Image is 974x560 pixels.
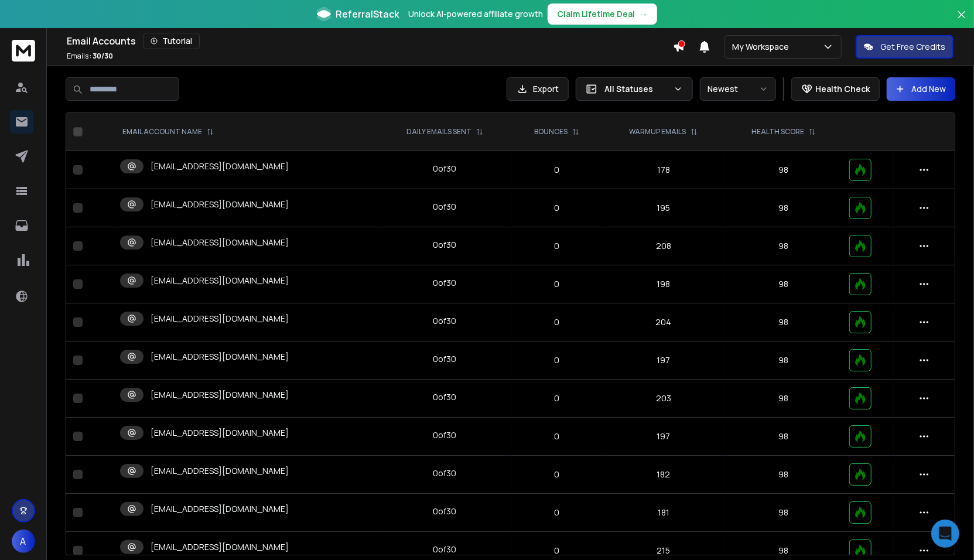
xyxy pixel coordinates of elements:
p: [EMAIL_ADDRESS][DOMAIN_NAME] [151,541,289,553]
button: Export [507,77,569,101]
span: → [640,8,648,20]
td: 182 [602,456,725,494]
td: 98 [725,189,842,227]
p: 0 [519,469,595,480]
button: Close banner [954,7,969,35]
td: 208 [602,227,725,265]
td: 98 [725,456,842,494]
p: DAILY EMAILS SENT [406,127,471,136]
td: 98 [725,342,842,380]
p: Get Free Credits [880,41,945,53]
p: WARMUP EMAILS [629,127,686,136]
p: Health Check [815,83,870,95]
div: 0 of 30 [433,544,456,555]
td: 181 [602,494,725,532]
p: 0 [519,354,595,366]
td: 98 [725,227,842,265]
p: [EMAIL_ADDRESS][DOMAIN_NAME] [151,465,289,477]
div: 0 of 30 [433,239,456,251]
p: 0 [519,316,595,328]
div: 0 of 30 [433,467,456,479]
p: [EMAIL_ADDRESS][DOMAIN_NAME] [151,427,289,439]
td: 98 [725,151,842,189]
div: Email Accounts [67,33,673,49]
p: [EMAIL_ADDRESS][DOMAIN_NAME] [151,313,289,325]
button: Tutorial [143,33,200,49]
td: 98 [725,418,842,456]
td: 98 [725,494,842,532]
p: HEALTH SCORE [751,127,804,136]
td: 98 [725,265,842,303]
td: 204 [602,303,725,342]
p: [EMAIL_ADDRESS][DOMAIN_NAME] [151,351,289,363]
div: 0 of 30 [433,391,456,403]
div: EMAIL ACCOUNT NAME [122,127,214,136]
td: 98 [725,380,842,418]
p: My Workspace [732,41,794,53]
p: [EMAIL_ADDRESS][DOMAIN_NAME] [151,161,289,172]
div: 0 of 30 [433,277,456,289]
p: [EMAIL_ADDRESS][DOMAIN_NAME] [151,237,289,248]
p: 0 [519,545,595,556]
div: 0 of 30 [433,353,456,365]
button: A [12,530,35,553]
p: [EMAIL_ADDRESS][DOMAIN_NAME] [151,275,289,286]
td: 197 [602,342,725,380]
p: [EMAIL_ADDRESS][DOMAIN_NAME] [151,199,289,210]
div: 0 of 30 [433,201,456,213]
div: Open Intercom Messenger [931,520,959,548]
td: 203 [602,380,725,418]
p: Emails : [67,52,113,61]
p: [EMAIL_ADDRESS][DOMAIN_NAME] [151,503,289,515]
p: [EMAIL_ADDRESS][DOMAIN_NAME] [151,389,289,401]
div: 0 of 30 [433,506,456,517]
p: All Statuses [604,83,669,95]
p: 0 [519,202,595,214]
td: 178 [602,151,725,189]
div: 0 of 30 [433,163,456,175]
p: BOUNCES [534,127,568,136]
p: 0 [519,507,595,518]
td: 197 [602,418,725,456]
td: 198 [602,265,725,303]
button: Health Check [791,77,880,101]
button: Get Free Credits [856,35,954,59]
span: 30 / 30 [93,51,113,61]
p: Unlock AI-powered affiliate growth [408,8,543,20]
td: 195 [602,189,725,227]
div: 0 of 30 [433,315,456,327]
td: 98 [725,303,842,342]
p: 0 [519,431,595,442]
span: ReferralStack [336,7,399,21]
button: Claim Lifetime Deal→ [548,4,657,25]
button: Add New [887,77,955,101]
p: 0 [519,164,595,176]
p: 0 [519,278,595,290]
div: 0 of 30 [433,429,456,441]
p: 0 [519,392,595,404]
p: 0 [519,240,595,252]
button: Newest [700,77,776,101]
